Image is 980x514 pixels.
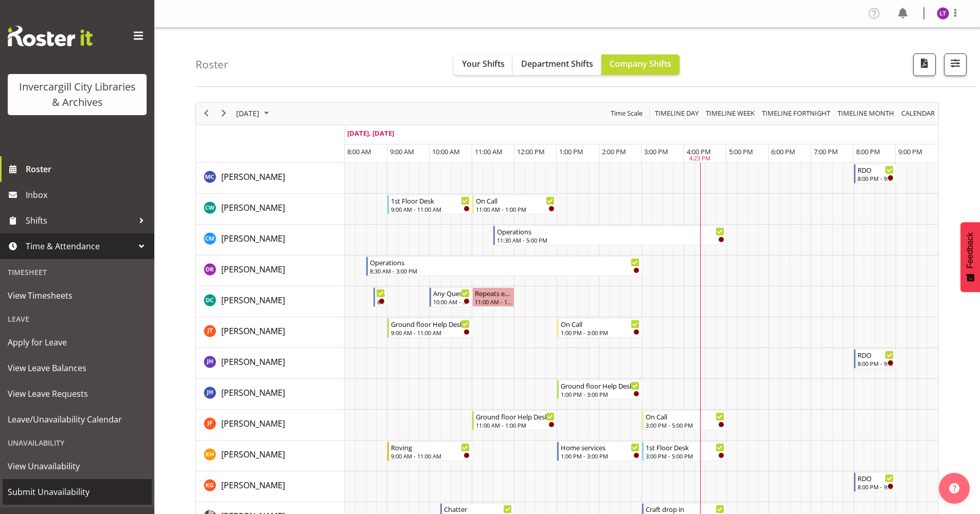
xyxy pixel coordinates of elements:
[221,295,285,306] span: [PERSON_NAME]
[610,107,644,120] span: Time Scale
[3,355,152,381] a: View Leave Balances
[391,442,470,452] div: Roving
[377,288,385,298] div: Newspapers
[561,380,639,391] div: Ground floor Help Desk
[476,205,555,213] div: 11:00 AM - 1:00 PM
[642,442,727,461] div: Kaela Harley"s event - 1st Floor Desk Begin From Monday, October 6, 2025 at 3:00:00 PM GMT+13:00 ...
[221,233,285,244] span: [PERSON_NAME]
[3,308,152,329] div: Leave
[513,54,601,75] button: Department Shifts
[561,452,639,460] div: 1:00 PM - 3:00 PM
[387,318,472,338] div: Glen Tomlinson"s event - Ground floor Help Desk Begin From Monday, October 6, 2025 at 9:00:00 AM ...
[705,107,756,120] span: Timeline Week
[221,448,285,461] a: [PERSON_NAME]
[475,298,512,306] div: 11:00 AM - 12:00 PM
[26,161,149,177] span: Roster
[221,264,285,275] span: [PERSON_NAME]
[854,349,896,369] div: Jill Harpur"s event - RDO Begin From Monday, October 6, 2025 at 8:00:00 PM GMT+13:00 Ends At Mond...
[856,147,880,156] span: 8:00 PM
[3,432,152,453] div: Unavailability
[235,107,274,120] button: October 2025
[3,407,152,432] a: Leave/Unavailability Calendar
[854,472,896,492] div: Katie Greene"s event - RDO Begin From Monday, October 6, 2025 at 8:00:00 PM GMT+13:00 Ends At Mon...
[8,335,147,350] span: Apply for Leave
[387,442,472,461] div: Kaela Harley"s event - Roving Begin From Monday, October 6, 2025 at 9:00:00 AM GMT+13:00 Ends At ...
[221,480,285,491] span: [PERSON_NAME]
[3,479,152,505] a: Submit Unavailability
[836,107,896,120] button: Timeline Month
[3,453,152,479] a: View Unavailability
[771,147,795,156] span: 6:00 PM
[196,471,345,502] td: Katie Greene resource
[476,411,555,421] div: Ground floor Help Desk
[347,147,371,156] span: 8:00 AM
[26,213,134,228] span: Shifts
[391,452,470,460] div: 9:00 AM - 11:00 AM
[836,107,895,120] span: Timeline Month
[366,256,642,276] div: Debra Robinson"s event - Operations Begin From Monday, October 6, 2025 at 8:30:00 AM GMT+13:00 En...
[646,421,724,429] div: 3:00 PM - 5:00 PM
[814,147,838,156] span: 7:00 PM
[898,147,922,156] span: 9:00 PM
[601,54,680,75] button: Company Shifts
[221,201,285,214] a: [PERSON_NAME]
[377,298,385,306] div: 8:40 AM - 9:00 AM
[18,79,136,110] div: Invercargill City Libraries & Archives
[391,205,470,213] div: 9:00 AM - 11:00 AM
[26,187,149,203] span: Inbox
[646,452,724,460] div: 3:00 PM - 5:00 PM
[949,483,959,493] img: help-xxl-2.png
[391,328,470,337] div: 9:00 AM - 11:00 AM
[602,147,626,156] span: 2:00 PM
[221,449,285,460] span: [PERSON_NAME]
[858,350,894,360] div: RDO
[195,59,228,70] h4: Roster
[221,171,285,183] a: [PERSON_NAME]
[8,386,147,401] span: View Leave Requests
[433,298,469,306] div: 10:00 AM - 11:00 AM
[221,387,285,398] span: [PERSON_NAME]
[557,380,642,399] div: Jillian Hunter"s event - Ground floor Help Desk Begin From Monday, October 6, 2025 at 1:00:00 PM ...
[8,360,147,376] span: View Leave Balances
[517,147,545,156] span: 12:00 PM
[858,174,894,182] div: 8:00 PM - 9:00 PM
[561,390,639,398] div: 1:00 PM - 3:00 PM
[391,319,470,329] div: Ground floor Help Desk
[235,107,260,120] span: [DATE]
[646,411,724,421] div: On Call
[432,147,460,156] span: 10:00 AM
[221,202,285,213] span: [PERSON_NAME]
[900,107,936,120] span: calendar
[370,267,639,275] div: 8:30 AM - 3:00 PM
[557,318,642,338] div: Glen Tomlinson"s event - On Call Begin From Monday, October 6, 2025 at 1:00:00 PM GMT+13:00 Ends ...
[937,7,949,20] img: lyndsay-tautari11676.jpg
[433,288,469,298] div: Any Questions
[913,53,936,76] button: Download a PDF of the roster for the current day
[497,226,724,236] div: Operations
[221,356,285,368] a: [PERSON_NAME]
[8,26,93,46] img: Rosterit website logo
[3,262,152,283] div: Timesheet
[858,164,894,175] div: RDO
[221,325,285,337] span: [PERSON_NAME]
[221,417,285,430] a: [PERSON_NAME]
[196,194,345,225] td: Catherine Wilson resource
[198,103,215,124] div: previous period
[26,238,134,254] span: Time & Attendance
[221,263,285,276] a: [PERSON_NAME]
[687,147,711,156] span: 4:00 PM
[196,225,345,255] td: Cindy Mulrooney resource
[8,458,147,474] span: View Unavailability
[729,147,753,156] span: 5:00 PM
[610,58,671,69] span: Company Shifts
[475,147,503,156] span: 11:00 AM
[858,473,894,483] div: RDO
[653,107,701,120] button: Timeline Day
[966,232,975,268] span: Feedback
[221,232,285,245] a: [PERSON_NAME]
[221,479,285,491] a: [PERSON_NAME]
[233,103,275,124] div: October 6, 2025
[221,387,285,399] a: [PERSON_NAME]
[391,195,470,206] div: 1st Floor Desk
